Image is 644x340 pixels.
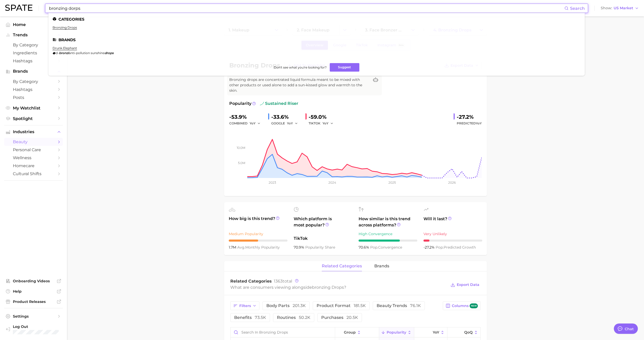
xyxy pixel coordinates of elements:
[13,58,54,63] span: Hashtags
[4,93,63,101] a: Posts
[277,316,310,320] span: routines
[56,51,59,55] span: d-
[255,315,266,320] span: 73.5k
[13,314,54,319] span: Settings
[377,304,421,308] span: beauty trends
[53,46,77,50] a: drunk elephant
[346,315,358,320] span: 20.5k
[423,240,482,242] div: 1 / 10
[5,5,32,11] img: SPATE
[410,303,421,308] span: 76.1k
[436,245,476,250] span: predicted growth
[274,279,283,284] span: 1363
[294,235,352,242] span: TikTok
[447,327,480,337] button: QoQ
[294,216,352,233] span: Which platform is most popular?
[59,51,69,55] em: bronzi
[317,304,366,308] span: product format
[229,77,369,93] span: Bronzing drops are concentrated liquid formula meant to be mixed with other products or used alon...
[13,130,54,134] span: Industries
[13,50,54,55] span: Ingredients
[13,324,60,329] span: Log Out
[601,7,612,10] span: Show
[269,181,276,184] tspan: 2023
[4,323,63,336] a: Log out. Currently logged in with e-mail dgauld@soldejaneiro.com.
[260,100,298,107] span: sustained riser
[13,171,54,176] span: cultural shifts
[250,120,261,126] button: YoY
[69,51,105,55] span: anti-pollution sunshine
[599,5,640,12] button: ShowUS Market
[388,181,396,184] tspan: 2025
[13,33,54,37] span: Trends
[13,279,54,283] span: Onboarding Videos
[328,181,336,184] tspan: 2024
[354,303,366,308] span: 181.5k
[13,139,54,144] span: beauty
[13,87,54,92] span: Hashtags
[13,147,54,152] span: personal care
[464,330,473,334] span: QoQ
[4,57,63,65] a: Hashtags
[4,86,63,93] a: Hashtags
[433,330,439,334] span: YoY
[229,231,287,237] div: Medium Popularity
[387,330,406,334] span: Popularity
[260,101,264,106] img: sustained riser
[230,301,259,310] button: Filters
[287,121,293,125] span: YoY
[271,113,301,121] div: -33.6%
[13,155,54,160] span: wellness
[4,170,63,178] a: cultural shifts
[443,301,481,310] button: Columnsnew
[53,17,581,21] li: Categories
[13,106,54,110] span: My Watchlist
[48,4,564,13] input: Search here for a brand, industry, or ingredient
[4,31,63,39] button: Trends
[4,41,63,49] a: by Category
[299,315,310,320] span: 50.2k
[323,121,328,125] span: YoY
[614,7,633,10] span: US Market
[322,264,362,268] span: related categories
[13,79,54,84] span: by Category
[13,69,54,74] span: Brands
[476,121,482,125] span: YoY
[271,120,301,126] div: GOOGLE
[457,113,482,121] div: -27.2%
[4,298,63,305] a: Product Releases
[4,277,63,285] a: Onboarding Videos
[359,231,417,237] div: High Convergence
[234,316,266,320] span: benefits
[4,115,63,123] a: Spotlight
[4,67,63,75] button: Brands
[370,245,378,250] abbr: popularity index
[230,284,447,291] div: What are consumers viewing alongside ?
[335,327,379,337] button: group
[229,100,251,107] span: Popularity
[370,245,402,250] span: convergence
[4,128,63,136] button: Industries
[457,283,479,287] span: Export Data
[231,327,335,337] input: Search in bronzing drops
[4,78,63,86] a: by Category
[53,25,77,29] a: bronzing drops
[309,120,337,126] div: TIKTOK
[229,120,264,126] div: combined
[4,138,63,146] a: beauty
[294,245,305,250] span: 70.9%
[423,245,436,250] span: -27.2%
[229,216,287,228] span: How big is this trend?
[229,113,264,121] div: -53.9%
[414,327,447,337] button: YoY
[13,299,54,304] span: Product Releases
[309,113,337,121] div: -59.0%
[330,63,359,72] button: Suggest
[423,216,482,228] span: Will it last?
[293,303,306,308] span: 201.3k
[266,304,306,308] span: body parts
[457,120,482,126] span: Predicted
[305,245,335,250] span: popularity share
[321,316,358,320] span: purchases
[230,279,272,284] span: Related Categories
